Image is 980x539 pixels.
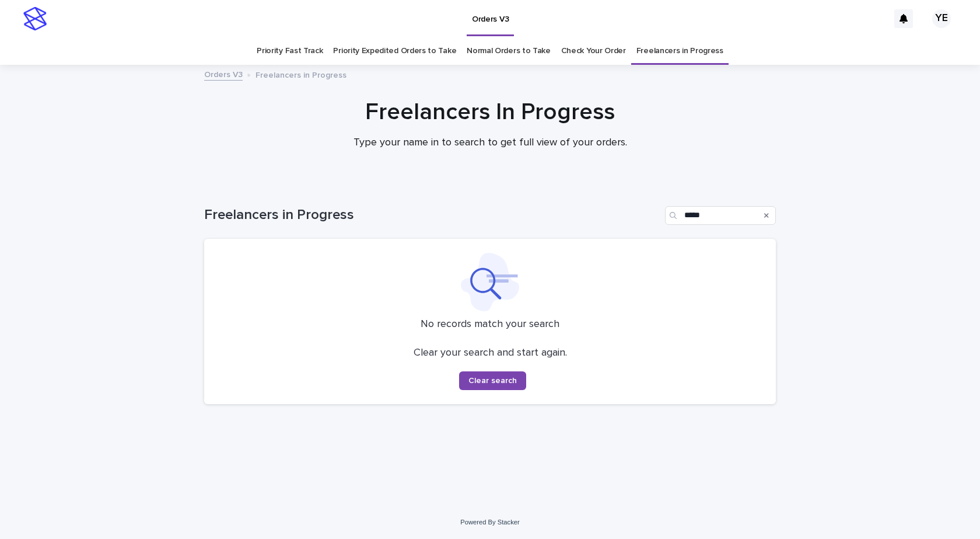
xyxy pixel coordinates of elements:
[636,37,723,65] a: Freelancers in Progress
[665,206,776,225] input: Search
[218,318,762,331] p: No records match your search
[468,377,517,385] span: Clear search
[459,371,526,390] button: Clear search
[204,98,776,126] h1: Freelancers In Progress
[257,37,323,65] a: Priority Fast Track
[204,67,243,81] a: Orders V3
[414,347,567,360] p: Clear your search and start again.
[561,37,626,65] a: Check Your Order
[256,68,346,81] p: Freelancers in Progress
[23,7,47,30] img: stacker-logo-s-only.png
[257,137,723,149] p: Type your name in to search to get full view of your orders.
[333,37,456,65] a: Priority Expedited Orders to Take
[467,37,551,65] a: Normal Orders to Take
[932,9,951,28] div: YE
[460,519,519,526] a: Powered By Stacker
[204,207,660,224] h1: Freelancers in Progress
